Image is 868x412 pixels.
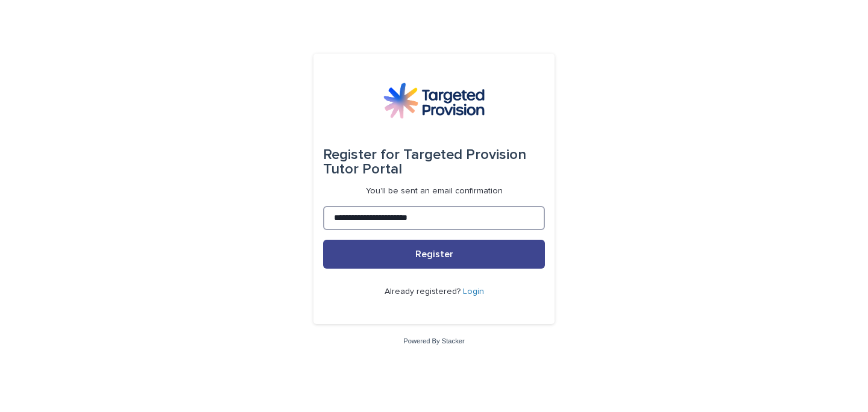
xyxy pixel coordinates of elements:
span: Register for [323,148,400,162]
img: M5nRWzHhSzIhMunXDL62 [383,83,485,119]
span: Register [415,249,453,259]
button: Register [323,240,545,269]
p: You'll be sent an email confirmation [366,186,503,196]
span: Already registered? [385,287,463,296]
a: Login [463,287,484,296]
a: Powered By Stacker [403,337,464,345]
div: Targeted Provision Tutor Portal [323,138,545,186]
